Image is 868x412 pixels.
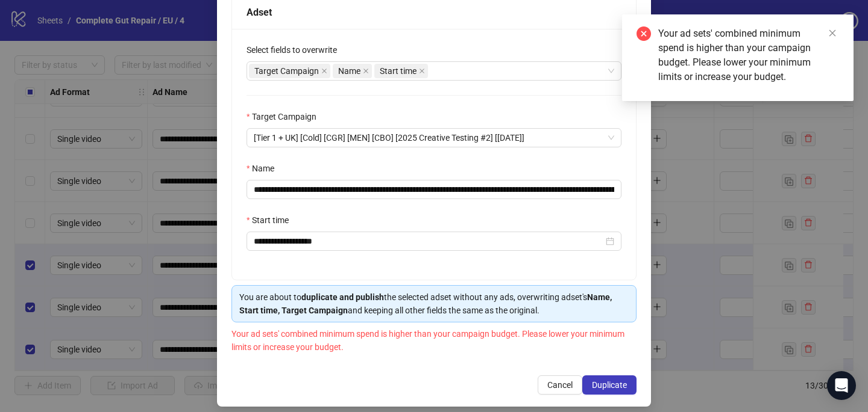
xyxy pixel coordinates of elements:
[254,64,319,78] span: Target Campaign
[247,162,282,175] label: Name
[419,68,425,74] span: close
[826,26,839,40] a: Close
[231,329,624,352] span: Your ad sets' combined minimum spend is higher than your campaign budget. Please lower your minim...
[239,292,612,315] strong: Name, Start time, Target Campaign
[363,68,369,74] span: close
[333,64,372,78] span: Name
[254,235,603,248] input: Start time
[658,26,839,84] div: Your ad sets' combined minimum spend is higher than your campaign budget. Please lower your minim...
[380,64,417,78] span: Start time
[247,5,621,20] div: Adset
[247,214,297,227] label: Start time
[247,43,345,57] label: Select fields to overwrite
[592,380,627,390] span: Duplicate
[547,380,573,390] span: Cancel
[239,291,629,317] div: You are about to the selected adset without any ads, overwriting adset's and keeping all other fi...
[247,110,324,123] label: Target Campaign
[827,371,856,400] div: Open Intercom Messenger
[321,68,327,74] span: close
[338,64,360,78] span: Name
[828,29,837,37] span: close
[582,375,637,395] button: Duplicate
[637,26,651,41] span: close-circle
[254,129,614,147] span: [Tier 1 + UK] [Cold] [CGR] [MEN] [CBO] [2025 Creative Testing #2] [16 May 2025]
[374,64,428,78] span: Start time
[247,180,621,199] input: Name
[538,375,582,395] button: Cancel
[249,64,330,78] span: Target Campaign
[301,292,384,302] strong: duplicate and publish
